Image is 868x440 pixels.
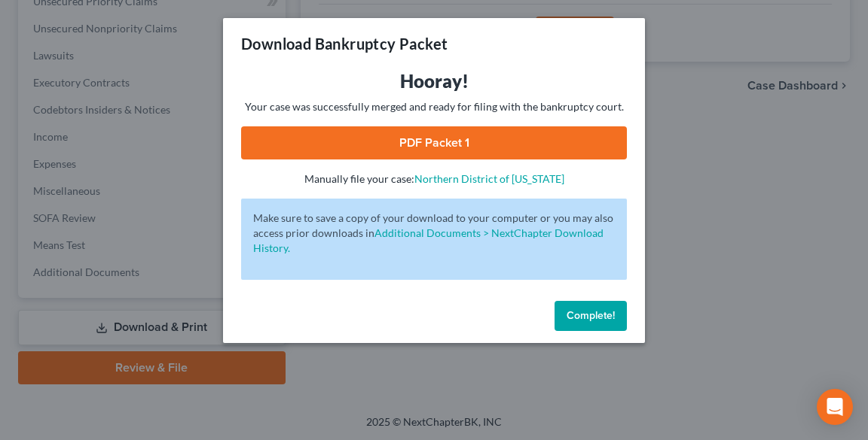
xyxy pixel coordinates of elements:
a: Additional Documents > NextChapter Download History. [253,226,604,254]
h3: Hooray! [241,69,627,93]
button: Complete! [555,301,627,331]
a: PDF Packet 1 [241,126,627,159]
p: Make sure to save a copy of your download to your computer or you may also access prior downloads in [253,211,615,256]
p: Your case was successfully merged and ready for filing with the bankruptcy court. [241,99,627,114]
p: Manually file your case: [241,171,627,187]
div: Open Intercom Messenger [817,389,853,425]
h3: Download Bankruptcy Packet [241,33,448,54]
a: Northern District of [US_STATE] [414,172,564,185]
span: Complete! [567,309,615,322]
